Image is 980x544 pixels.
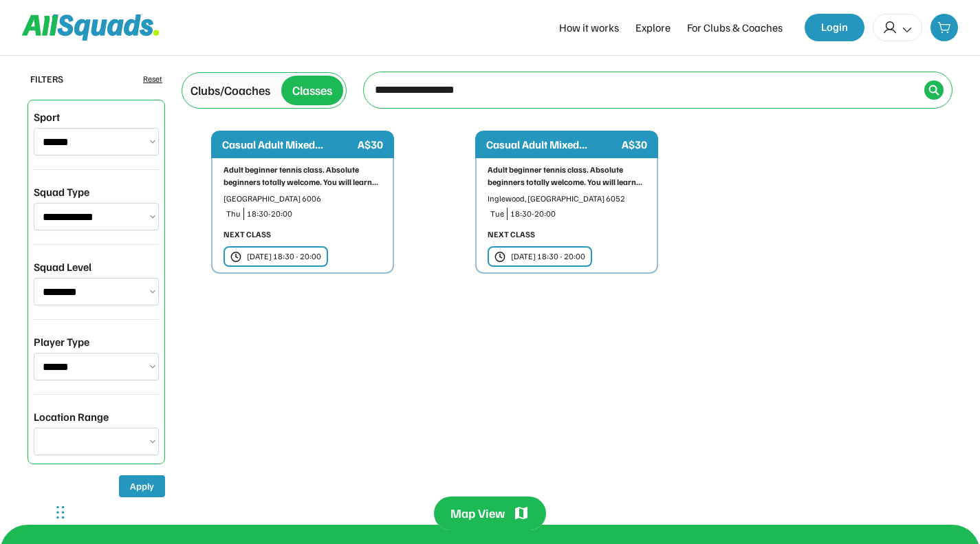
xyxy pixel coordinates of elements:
img: Icon%20%2838%29.svg [928,85,939,96]
div: FILTERS [30,72,63,86]
div: [DATE] 18:30 - 20:00 [247,250,321,263]
div: A$30 [622,136,647,153]
div: How it works [559,19,619,36]
div: Thu [226,208,241,220]
img: clock.svg [494,251,505,263]
div: NEXT CLASS [224,228,271,241]
div: Tue [490,208,504,220]
button: Apply [119,475,165,497]
div: Map View [450,505,505,522]
div: Classes [292,81,332,100]
div: Player Type [34,334,89,350]
div: Reset [143,73,162,85]
div: 18:30-20:00 [510,208,646,220]
div: Casual Adult Mixed... [486,136,619,153]
div: Squad Type [34,184,89,200]
button: Login [805,14,864,41]
div: Location Range [34,409,109,425]
img: clock.svg [230,251,241,263]
div: 18:30-20:00 [247,208,382,220]
div: Adult beginner tennis class. Absolute beginners totally welcome. You will learn... [224,164,382,188]
div: Explore [635,19,671,36]
div: [GEOGRAPHIC_DATA] 6006 [224,193,382,205]
div: A$30 [358,136,383,153]
div: Inglewood, [GEOGRAPHIC_DATA] 6052 [488,193,646,205]
div: Sport [34,109,60,125]
div: [DATE] 18:30 - 20:00 [511,250,585,263]
div: Adult beginner tennis class. Absolute beginners totally welcome. You will learn... [488,164,646,188]
div: Casual Adult Mixed... [222,136,355,153]
div: For Clubs & Coaches [687,19,783,36]
div: Squad Level [34,259,91,275]
div: NEXT CLASS [488,228,535,241]
div: Clubs/Coaches [190,81,270,100]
